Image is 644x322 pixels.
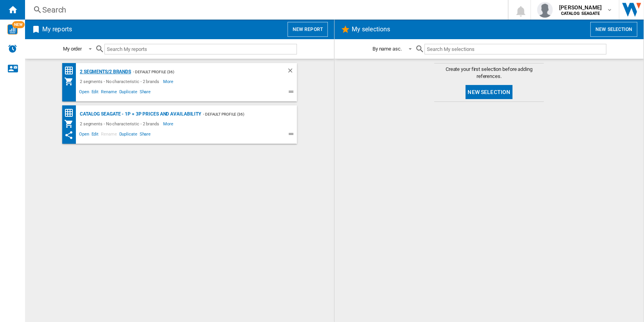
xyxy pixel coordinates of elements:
[78,119,163,128] div: 2 segments - No characteristic - 2 brands
[466,85,513,99] button: New selection
[100,88,118,98] span: Rename
[118,130,139,140] span: Duplicate
[163,77,174,86] span: More
[78,130,90,140] span: Open
[78,109,201,119] div: Catalog Seagate - 1P + 3P prices and availability
[64,108,78,118] div: Price Matrix
[139,88,152,98] span: Share
[131,67,271,77] div: - Default profile (36)
[78,88,90,98] span: Open
[287,67,297,77] div: Delete
[590,22,637,37] button: New selection
[78,67,131,77] div: 2 segments/2 brands
[537,2,553,18] img: profile.jpg
[118,88,139,98] span: Duplicate
[42,4,487,15] div: Search
[201,109,281,119] div: - Default profile (36)
[64,77,78,86] div: My Assortment
[559,4,602,11] span: [PERSON_NAME]
[104,44,297,54] input: Search My reports
[64,66,78,76] div: Price Matrix
[90,88,100,98] span: Edit
[78,77,163,86] div: 2 segments - No characteristic - 2 brands
[350,22,392,37] h2: My selections
[64,119,78,128] div: My Assortment
[425,44,606,54] input: Search My selections
[163,119,174,128] span: More
[63,46,82,52] div: My order
[90,130,100,140] span: Edit
[372,46,402,52] div: By name asc.
[561,11,600,16] b: CATALOG SEAGATE
[288,22,328,37] button: New report
[64,130,74,140] ng-md-icon: This report has been shared with you
[7,24,18,34] img: wise-card.svg
[434,66,544,80] span: Create your first selection before adding references.
[139,130,152,140] span: Share
[41,22,74,37] h2: My reports
[100,130,118,140] span: Rename
[8,44,17,53] img: alerts-logo.svg
[12,21,25,28] span: NEW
